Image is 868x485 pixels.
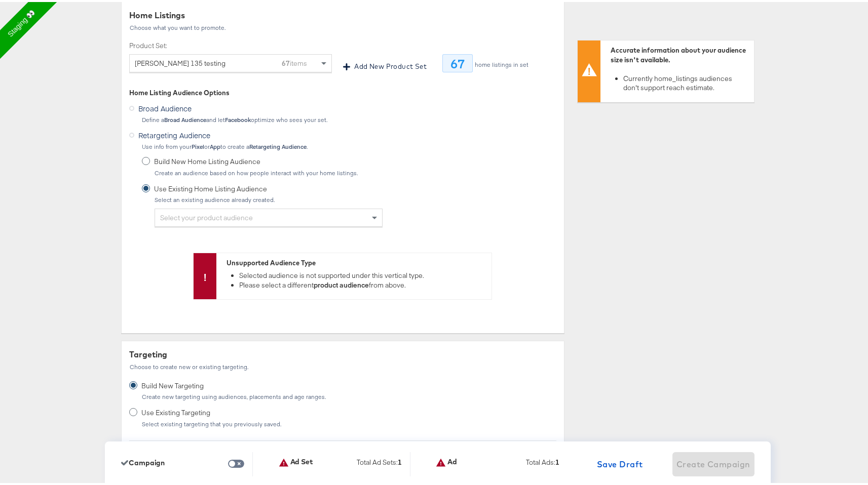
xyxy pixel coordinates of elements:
[279,456,314,466] div: Ad Set
[210,141,220,148] strong: App
[138,128,210,138] span: Retargeting Audience
[129,8,556,19] div: Home Listings
[436,456,457,466] div: Ad
[279,456,410,469] div: Ad SetTotal Ad Sets:1
[357,456,402,469] div: Total Ad Sets:
[192,141,204,148] strong: Pixel
[154,168,358,175] div: Create an audience based on how people interact with your home listings.
[239,269,486,278] li: Selected audience is not supported under this vertical type.
[142,114,327,122] span: Define a and let optimize who sees your set.
[121,457,165,465] div: Campaign
[227,256,486,266] div: Unsupported Audience Type
[526,456,559,469] div: Total Ads:
[129,22,556,29] div: Choose what you want to promote.
[141,379,322,389] span: Build New Targeting
[154,155,354,165] span: Build New Home Listing Audience
[249,141,307,148] strong: Retargeting Audience
[142,141,308,148] span: Use info from your or to create a .
[442,52,473,70] div: 67
[473,59,529,66] div: home listings in set
[129,39,332,49] label: Product Set:
[135,53,274,70] div: [PERSON_NAME] 135 testing
[129,347,556,358] div: Targeting
[154,194,275,201] div: Select an existing audience already created.
[282,57,290,66] strong: 67
[314,278,369,288] strong: product audience
[155,207,382,224] div: Select your product audience
[336,59,431,70] button: Add New Product Set
[141,419,282,426] div: Select existing targeting that you previously saved.
[225,114,251,122] strong: Facebook
[239,278,486,288] li: Please select a different from above.
[593,450,647,474] button: Save Draft
[611,44,749,62] div: Accurate information about your audience size isn't available.
[436,456,568,469] div: AdTotal Ads:1
[129,86,556,96] div: Home Listing Audience Options
[597,455,643,469] span: Save Draft
[398,456,402,472] div: 1
[141,406,278,416] span: Use Existing Targeting
[164,114,206,122] strong: Broad Audience
[354,59,427,70] span: Add New Product Set
[138,101,192,111] span: Broad Audience
[154,182,271,192] span: Use Existing Home Listing Audience
[129,361,556,369] div: Choose to create new or existing targeting.
[555,456,559,472] div: 1
[282,53,307,70] div: items
[141,391,326,398] div: Create new targeting using audiences, placements and age ranges.
[623,72,749,91] li: Currently home_listings audiences don't support reach estimate.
